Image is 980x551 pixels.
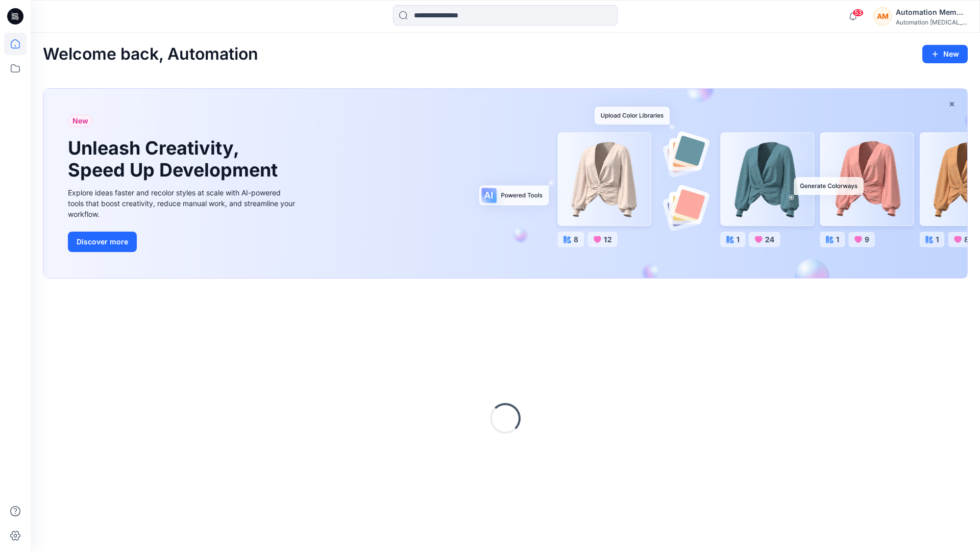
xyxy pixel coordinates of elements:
button: New [922,45,968,63]
span: 53 [852,9,864,17]
div: Explore ideas faster and recolor styles at scale with AI-powered tools that boost creativity, red... [68,187,298,219]
div: Automation Member [896,6,967,18]
a: Discover more [68,232,298,252]
h1: Unleash Creativity, Speed Up Development [68,137,282,181]
span: New [72,115,88,127]
div: Automation [MEDICAL_DATA]... [896,18,967,26]
div: AM [873,7,892,26]
button: Discover more [68,232,137,252]
h2: Welcome back, Automation [43,45,258,64]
